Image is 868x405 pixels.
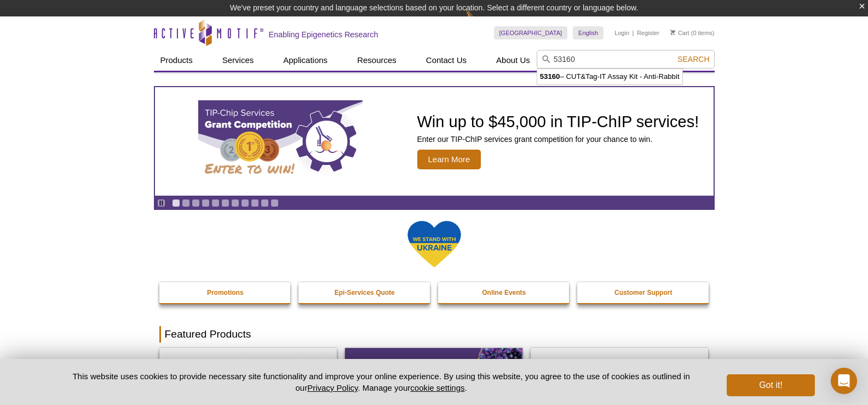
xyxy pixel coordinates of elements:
[221,199,229,207] a: Go to slide 6
[157,199,165,207] a: Toggle autoplay
[231,199,239,207] a: Go to slide 7
[727,374,814,396] button: Got it!
[577,282,710,303] a: Customer Support
[407,220,462,269] img: We Stand With Ukraine
[155,87,714,196] a: TIP-ChIP Services Grant Competition Win up to $45,000 in TIP-ChIP services! Enter our TIP-ChIP se...
[417,113,699,130] h2: Win up to $45,000 in TIP-ChIP services!
[831,368,857,394] div: Open Intercom Messenger
[207,289,244,296] strong: Promotions
[674,54,712,64] button: Search
[350,50,403,71] a: Resources
[211,199,220,207] a: Go to slide 5
[670,26,715,39] li: (0 items)
[482,289,526,296] strong: Online Events
[172,199,180,207] a: Go to slide 1
[198,100,363,182] img: TIP-ChIP Services Grant Competition
[155,87,714,196] article: TIP-ChIP Services Grant Competition
[307,383,358,392] a: Privacy Policy
[241,199,249,207] a: Go to slide 8
[490,50,537,71] a: About Us
[182,199,190,207] a: Go to slide 2
[298,282,431,303] a: Epi-Services Quote
[261,199,269,207] a: Go to slide 10
[216,50,261,71] a: Services
[159,282,292,303] a: Promotions
[335,289,395,296] strong: Epi-Services Quote
[417,134,699,144] p: Enter our TIP-ChIP services grant competition for your chance to win.
[614,29,629,37] a: Login
[269,30,378,39] h2: Enabling Epigenetics Research
[410,383,464,392] button: cookie settings
[154,50,199,71] a: Products
[537,69,682,84] li: – CUT&Tag-IT Assay Kit - Anti-Rabbit
[537,50,715,69] input: Keyword, Cat. No.
[438,282,571,303] a: Online Events
[271,199,279,207] a: Go to slide 11
[465,8,495,34] img: Change Here
[540,72,560,81] strong: 53160
[417,150,481,169] span: Learn More
[573,26,603,39] a: English
[633,26,634,39] li: |
[159,326,709,343] h2: Featured Products
[202,199,210,207] a: Go to slide 4
[494,26,568,39] a: [GEOGRAPHIC_DATA]
[251,199,259,207] a: Go to slide 9
[192,199,200,207] a: Go to slide 3
[419,50,473,71] a: Contact Us
[54,370,709,393] p: This website uses cookies to provide necessary site functionality and improve your online experie...
[670,30,675,35] img: Your Cart
[637,29,659,37] a: Register
[677,55,709,64] span: Search
[670,29,689,37] a: Cart
[614,289,672,296] strong: Customer Support
[277,50,334,71] a: Applications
